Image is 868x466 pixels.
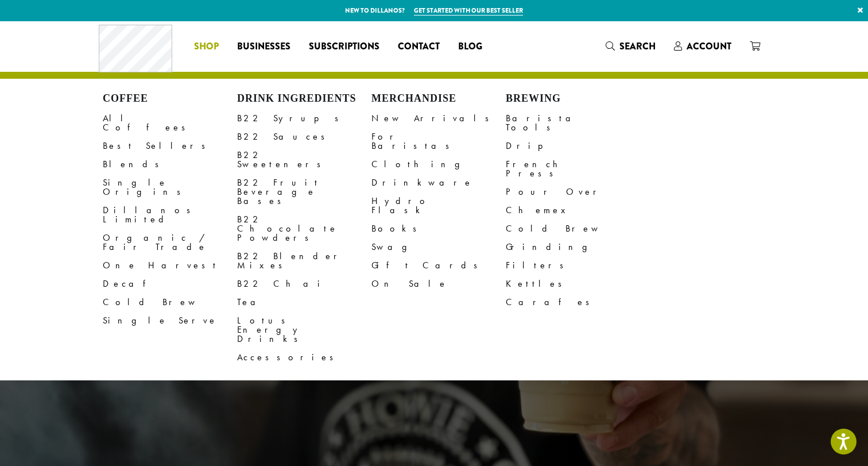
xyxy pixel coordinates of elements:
a: Books [371,219,506,238]
a: On Sale [371,275,506,293]
h4: Brewing [506,93,640,105]
a: Blends [103,155,237,174]
a: Best Sellers [103,137,237,155]
a: Gift Cards [371,256,506,275]
a: Drinkware [371,174,506,192]
a: B22 Chocolate Powders [237,210,371,247]
a: Kettles [506,275,640,293]
span: Shop [194,40,219,54]
h4: Drink Ingredients [237,93,371,105]
a: Shop [185,37,228,56]
a: Dillanos Limited [103,201,237,229]
a: Organic / Fair Trade [103,229,237,256]
a: Drip [506,137,640,155]
a: All Coffees [103,109,237,137]
a: Clothing [371,155,506,174]
a: Grinding [506,238,640,256]
a: Lotus Energy Drinks [237,311,371,348]
span: Search [619,40,656,53]
a: New Arrivals [371,109,506,128]
span: Subscriptions [309,40,379,54]
a: Cold Brew [506,219,640,238]
a: Swag [371,238,506,256]
a: B22 Syrups [237,109,371,128]
a: B22 Sauces [237,128,371,146]
a: B22 Blender Mixes [237,247,371,275]
a: Filters [506,256,640,275]
a: French Press [506,155,640,183]
a: For Baristas [371,128,506,155]
span: Businesses [237,40,290,54]
a: Pour Over [506,183,640,201]
a: Cold Brew [103,293,237,311]
a: Carafes [506,293,640,311]
a: B22 Sweeteners [237,146,371,174]
h4: Merchandise [371,93,506,105]
span: Contact [398,40,440,54]
a: Accessories [237,348,371,367]
a: Chemex [506,201,640,219]
a: Decaf [103,275,237,293]
a: Barista Tools [506,109,640,137]
a: B22 Fruit Beverage Bases [237,174,371,210]
a: One Harvest [103,256,237,275]
span: Blog [458,40,482,54]
a: Hydro Flask [371,192,506,219]
h4: Coffee [103,93,237,105]
a: B22 Chai [237,275,371,293]
a: Tea [237,293,371,311]
a: Single Serve [103,311,237,330]
a: Search [596,37,665,56]
a: Get started with our best seller [414,6,523,16]
span: Account [687,40,731,53]
a: Single Origins [103,174,237,201]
